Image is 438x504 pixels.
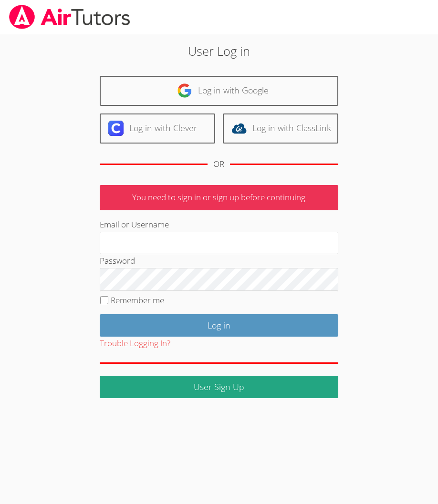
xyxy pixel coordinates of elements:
a: Log in with Google [100,76,338,106]
a: Log in with Clever [100,113,215,144]
img: clever-logo-6eab21bc6e7a338710f1a6ff85c0baf02591cd810cc4098c63d3a4b26e2feb20.svg [108,121,124,136]
label: Remember me [111,295,164,306]
h2: User Log in [62,42,377,60]
a: Log in with ClassLink [223,113,338,144]
p: You need to sign in or sign up before continuing [100,185,338,210]
input: Log in [100,314,338,337]
label: Email or Username [100,219,169,230]
img: classlink-logo-d6bb404cc1216ec64c9a2012d9dc4662098be43eaf13dc465df04b49fa7ab582.svg [231,121,247,136]
img: google-logo-50288ca7cdecda66e5e0955fdab243c47b7ad437acaf1139b6f446037453330a.svg [177,83,192,98]
img: airtutors_banner-c4298cdbf04f3fff15de1276eac7730deb9818008684d7c2e4769d2f7ddbe033.png [8,5,131,29]
a: User Sign Up [100,376,338,398]
div: OR [213,157,224,171]
label: Password [100,255,135,266]
button: Trouble Logging In? [100,337,170,350]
